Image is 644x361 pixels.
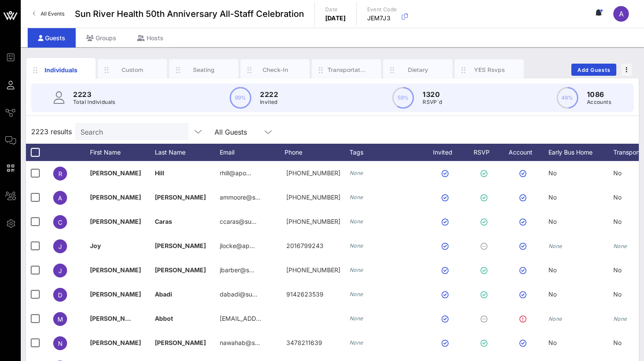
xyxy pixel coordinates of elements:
[587,89,611,100] p: 1086
[470,66,509,74] div: YES Rsvps
[349,194,363,200] i: None
[548,193,557,201] span: No
[155,218,172,225] span: Caras
[613,193,622,201] span: No
[58,243,62,250] span: J
[90,218,141,225] span: [PERSON_NAME]
[613,266,622,274] span: No
[285,144,349,161] div: Phone
[325,5,346,14] p: Date
[155,290,172,298] span: Abadi
[73,98,115,106] p: Total Individuals
[185,66,223,74] div: Seating
[90,144,155,161] div: First Name
[41,10,64,17] span: All Events
[587,98,611,106] p: Accounts
[548,316,562,322] i: None
[58,170,62,177] span: R
[349,218,363,225] i: None
[286,290,324,298] span: 9142623539
[613,169,622,177] span: No
[286,339,322,346] span: 3478211639
[31,126,72,137] span: 2223 results
[155,266,206,274] span: [PERSON_NAME]
[220,282,257,306] p: dabadi@su…
[209,123,279,140] div: All Guests
[58,340,63,347] span: N
[260,89,278,100] p: 2222
[423,98,442,106] p: RSVP`d
[155,242,206,249] span: [PERSON_NAME]
[155,169,164,177] span: Hill
[76,28,127,48] div: Groups
[58,291,62,299] span: D
[367,5,397,14] p: Event Code
[399,66,437,74] div: Dietary
[260,98,278,106] p: Invited
[325,14,346,23] p: [DATE]
[256,66,295,74] div: Check-In
[349,144,423,161] div: Tags
[220,185,260,210] p: ammoore@s…
[349,291,363,297] i: None
[155,144,220,161] div: Last Name
[127,28,174,48] div: Hosts
[349,170,363,176] i: None
[349,339,363,346] i: None
[613,290,622,298] span: No
[613,316,627,322] i: None
[155,193,206,201] span: [PERSON_NAME]
[220,331,260,355] p: nawahab@s…
[155,339,206,346] span: [PERSON_NAME]
[613,6,629,22] div: A
[90,169,141,177] span: [PERSON_NAME]
[548,218,557,225] span: No
[501,144,548,161] div: Account
[367,14,397,23] p: JEM7J3
[90,339,141,346] span: [PERSON_NAME]
[90,193,141,201] span: [PERSON_NAME]
[73,89,115,100] p: 2223
[349,315,363,322] i: None
[58,194,62,202] span: A
[113,66,152,74] div: Custom
[349,267,363,273] i: None
[220,234,255,258] p: jlocke@ap…
[155,315,173,322] span: Abbot
[220,210,256,234] p: ccaras@su…
[42,65,80,74] div: Individuals
[577,67,611,73] span: Add Guests
[548,243,562,249] i: None
[286,242,324,249] span: 2016799243
[28,28,76,48] div: Guests
[571,64,616,76] button: Add Guests
[619,10,624,18] span: A
[548,169,557,177] span: No
[90,242,101,249] span: Joy
[349,242,363,249] i: None
[90,266,141,274] span: [PERSON_NAME]
[286,266,340,274] span: 607-437-0421
[548,290,557,298] span: No
[28,7,70,21] a: All Events
[471,144,501,161] div: RSVP
[548,339,557,346] span: No
[220,258,254,282] p: jbarber@s…
[58,219,62,226] span: C
[548,144,613,161] div: Early Bus Home
[286,169,340,177] span: +19172445351
[423,89,442,100] p: 1320
[220,315,324,322] span: [EMAIL_ADDRESS][DOMAIN_NAME]
[423,144,471,161] div: Invited
[215,128,247,136] div: All Guests
[286,193,340,201] span: +18457629158
[90,315,193,322] span: [PERSON_NAME] [PERSON_NAME]
[327,66,366,74] div: Transportation
[220,144,285,161] div: Email
[286,218,340,225] span: +18455701917
[58,267,62,274] span: J
[90,290,141,298] span: [PERSON_NAME]
[75,7,304,20] span: Sun River Health 50th Anniversary All-Staff Celebration
[613,218,622,225] span: No
[58,316,63,323] span: M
